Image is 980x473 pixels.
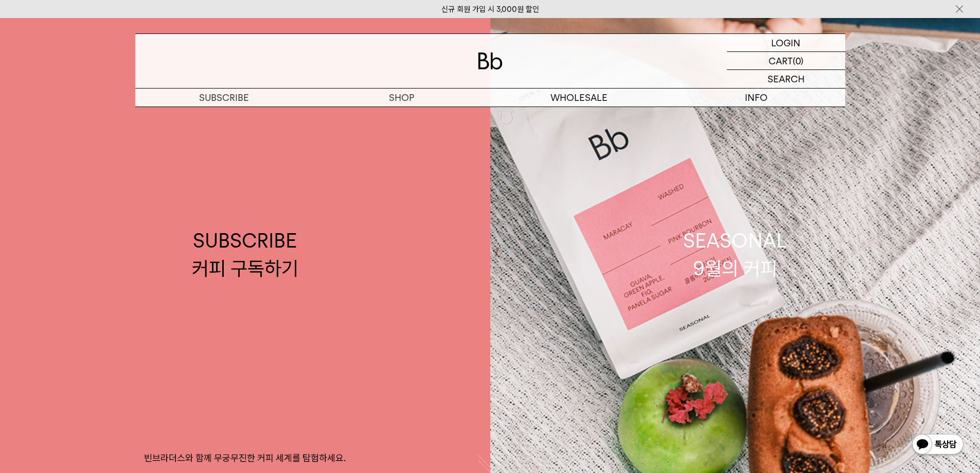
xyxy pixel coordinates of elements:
[771,34,800,51] p: LOGIN
[668,89,845,107] p: INFO
[135,89,313,107] a: SUBSCRIBE
[768,70,805,88] p: SEARCH
[683,227,787,282] div: SEASONAL 9월의 커피
[490,89,668,107] p: WHOLESALE
[769,52,793,69] p: CART
[911,433,965,458] img: 카카오톡 채널 1:1 채팅 버튼
[478,52,503,69] img: 로고
[727,34,845,52] a: LOGIN
[793,52,804,69] p: (0)
[192,227,298,282] div: SUBSCRIBE 커피 구독하기
[313,89,490,107] a: SHOP
[441,5,539,14] a: 신규 회원 가입 시 3,000원 할인
[727,52,845,70] a: CART (0)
